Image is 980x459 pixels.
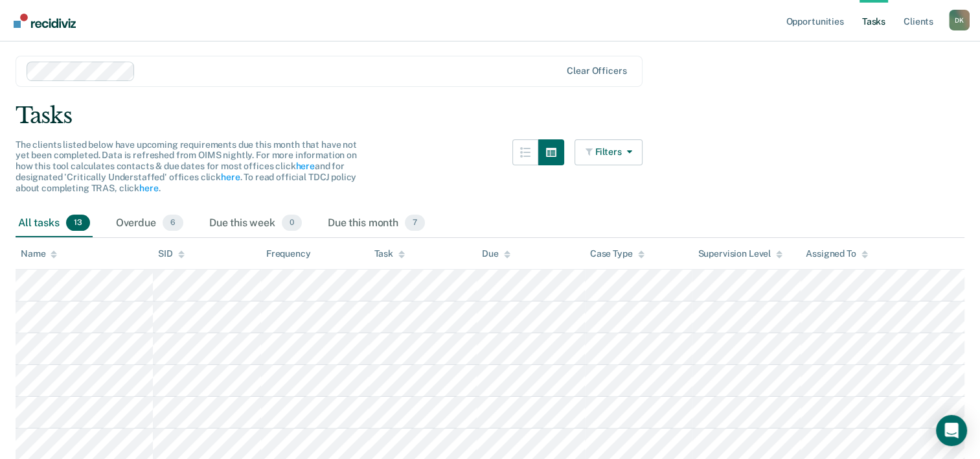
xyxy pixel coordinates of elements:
div: Supervision Level [698,248,782,259]
div: Open Intercom Messenger [936,415,967,446]
div: All tasks13 [16,209,93,238]
img: Recidiviz [14,14,76,28]
div: Tasks [16,102,964,129]
a: here [139,183,158,193]
button: Filters [575,139,643,165]
div: Due this week0 [207,209,304,238]
button: Profile dropdown button [949,10,970,30]
div: Frequency [266,248,311,259]
span: 0 [282,215,302,231]
div: Case Type [590,248,644,259]
span: The clients listed below have upcoming requirements due this month that have not yet been complet... [16,139,357,193]
div: Due this month7 [325,209,427,238]
div: Clear officers [567,65,626,76]
div: Assigned To [806,248,867,259]
div: Task [374,248,404,259]
span: 6 [163,215,183,231]
div: Name [21,248,57,259]
span: 13 [66,215,90,231]
div: Due [482,248,510,259]
div: Overdue6 [113,209,186,238]
span: 7 [405,215,425,231]
div: SID [158,248,185,259]
a: here [295,161,314,171]
div: D K [949,10,970,30]
a: here [221,172,240,182]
